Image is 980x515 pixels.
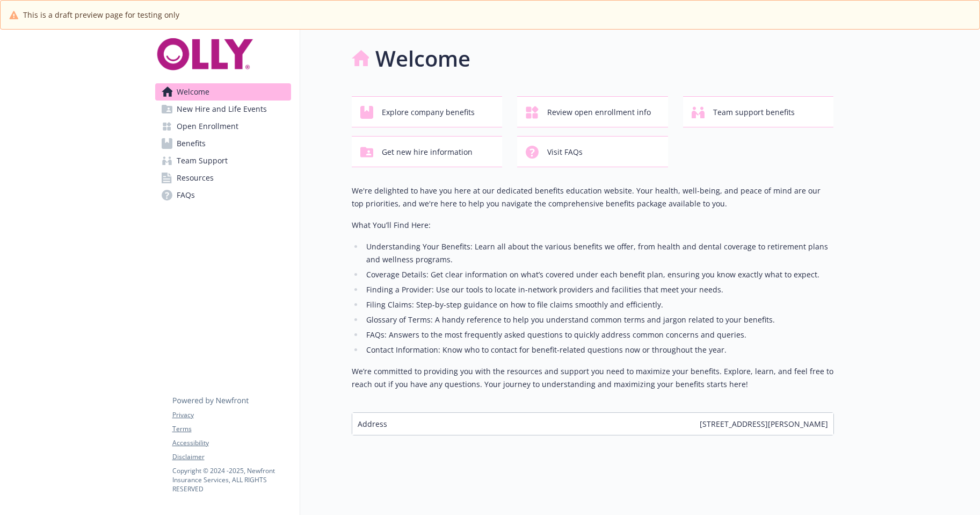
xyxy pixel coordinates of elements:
span: Welcome [177,83,209,101]
a: Welcome [155,83,291,101]
p: We're delighted to have you here at our dedicated benefits education website. Your health, well-b... [352,184,834,210]
a: Privacy [172,410,291,420]
p: What You’ll Find Here: [352,219,834,232]
span: Address [358,418,387,430]
a: Benefits [155,135,291,152]
a: New Hire and Life Events [155,101,291,118]
span: FAQs [177,187,195,204]
a: Team Support [155,152,291,169]
span: Resources [177,169,214,187]
a: Accessibility [172,438,291,448]
span: Explore company benefits [382,102,475,123]
li: Contact Information: Know who to contact for benefit-related questions now or throughout the year. [364,344,834,356]
a: Open Enrollment [155,118,291,135]
p: We’re committed to providing you with the resources and support you need to maximize your benefit... [352,365,834,391]
button: Review open enrollment info [517,96,668,127]
li: Glossary of Terms: A handy reference to help you understand common terms and jargon related to yo... [364,313,834,326]
li: Understanding Your Benefits: Learn all about the various benefits we offer, from health and denta... [364,240,834,266]
button: Get new hire information [352,136,503,167]
span: This is a draft preview page for testing only [23,9,179,20]
span: New Hire and Life Events [177,101,267,118]
span: Visit FAQs [547,142,583,162]
li: Filing Claims: Step-by-step guidance on how to file claims smoothly and efficiently. [364,298,834,311]
span: [STREET_ADDRESS][PERSON_NAME] [700,418,828,430]
p: Copyright © 2024 - 2025 , Newfront Insurance Services, ALL RIGHTS RESERVED [172,466,291,493]
button: Team support benefits [683,96,834,127]
span: Open Enrollment [177,118,238,135]
span: Review open enrollment info [547,102,651,123]
span: Get new hire information [382,142,473,162]
a: Disclaimer [172,452,291,462]
span: Team support benefits [713,102,795,123]
button: Visit FAQs [517,136,668,167]
li: FAQs: Answers to the most frequently asked questions to quickly address common concerns and queries. [364,328,834,341]
a: Resources [155,169,291,187]
li: Coverage Details: Get clear information on what’s covered under each benefit plan, ensuring you k... [364,268,834,281]
a: FAQs [155,187,291,204]
a: Terms [172,424,291,434]
li: Finding a Provider: Use our tools to locate in-network providers and facilities that meet your ne... [364,283,834,296]
button: Explore company benefits [352,96,503,127]
span: Team Support [177,152,228,169]
h1: Welcome [375,42,470,75]
span: Benefits [177,135,206,152]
